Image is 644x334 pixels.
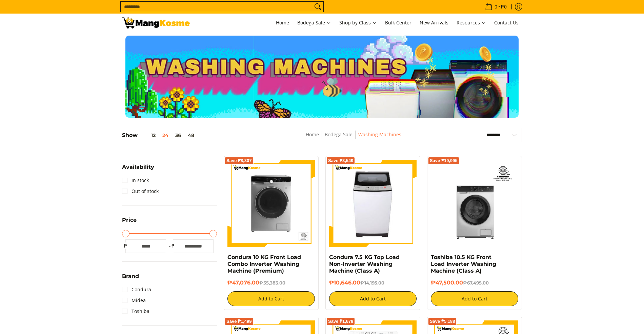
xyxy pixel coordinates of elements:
span: Bodega Sale [297,19,331,27]
a: Toshiba [122,306,149,317]
button: 36 [172,133,184,138]
summary: Open [122,164,154,175]
span: ₱ [122,242,129,249]
h6: ₱47,500.00 [431,279,518,286]
a: Condura [122,284,151,295]
span: Save ₱8,307 [226,159,252,163]
a: Bodega Sale [294,14,335,32]
a: Bodega Sale [325,131,353,138]
span: Availability [122,164,154,170]
span: ₱ [169,242,176,249]
nav: Main Menu [197,14,522,32]
button: Add to Cart [329,291,417,306]
a: Shop by Class [336,14,380,32]
button: Search [313,2,323,12]
img: Condura 10 KG Front Load Combo Inverter Washing Machine (Premium) [227,160,315,247]
button: 12 [138,133,159,138]
button: 48 [184,133,198,138]
a: In stock [122,175,149,186]
span: Save ₱1,679 [328,319,354,323]
img: Washing Machines l Mang Kosme: Home Appliances Warehouse Sale Partner [122,17,190,28]
del: ₱67,495.00 [463,280,489,286]
img: condura-7.5kg-topload-non-inverter-washing-machine-class-c-full-view-mang-kosme [332,160,414,247]
a: Home [273,14,293,32]
button: Add to Cart [227,291,315,306]
span: Save ₱1,499 [226,319,252,323]
summary: Open [122,274,139,284]
a: New Arrivals [416,14,452,32]
a: Condura 7.5 KG Top Load Non-Inverter Washing Machine (Class A) [329,254,400,274]
span: Brand [122,274,139,279]
span: Save ₱3,549 [328,159,354,163]
span: • [483,3,509,11]
span: Contact Us [494,19,519,26]
span: Price [122,217,137,223]
h6: ₱47,076.00 [227,279,315,286]
a: Condura 10 KG Front Load Combo Inverter Washing Machine (Premium) [227,254,301,274]
button: 24 [159,133,172,138]
span: Resources [457,19,486,27]
a: Toshiba 10.5 KG Front Load Inverter Washing Machine (Class A) [431,254,496,274]
span: ₱0 [500,4,508,9]
span: 0 [494,4,498,9]
span: Shop by Class [339,19,377,27]
span: Home [276,19,289,26]
a: Bulk Center [382,14,415,32]
nav: Breadcrumbs [257,131,451,146]
span: Bulk Center [385,19,411,26]
a: Resources [453,14,489,32]
summary: Open [122,217,137,228]
img: Toshiba 10.5 KG Front Load Inverter Washing Machine (Class A) [431,160,518,247]
span: New Arrivals [420,19,448,26]
del: ₱14,195.00 [360,280,384,286]
h6: ₱10,646.00 [329,279,417,286]
a: Contact Us [491,14,522,32]
button: Add to Cart [431,291,518,306]
a: Midea [122,295,146,306]
h5: Show [122,132,198,139]
del: ₱55,383.00 [259,280,285,286]
a: Home [306,131,319,138]
span: Save ₱5,188 [430,319,455,323]
span: Save ₱19,995 [430,159,458,163]
a: Washing Machines [358,131,401,138]
a: Out of stock [122,186,159,197]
